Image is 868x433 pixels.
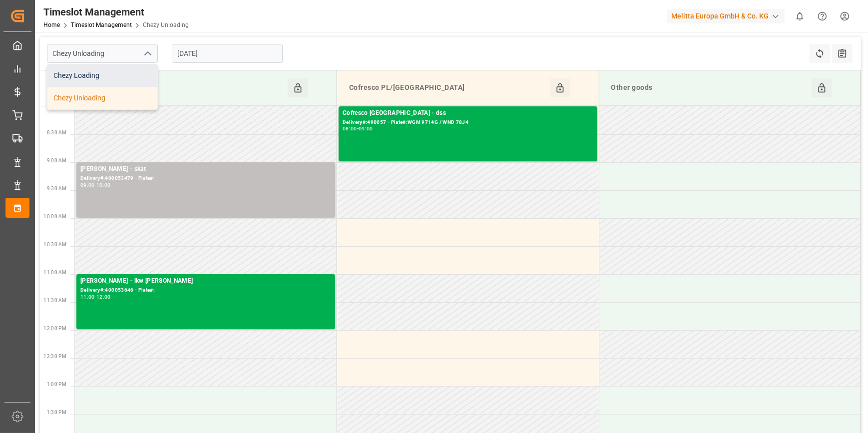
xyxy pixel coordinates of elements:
div: Delivery#:490057 - Plate#:WGM 9714G / WND 78J4 [343,118,593,127]
div: Chezy Unloading [47,87,157,109]
div: Cofresco PL/[GEOGRAPHIC_DATA] [345,78,550,97]
span: 1:00 PM [47,382,66,387]
div: Timeslot Management [43,4,189,19]
div: Cofresco [GEOGRAPHIC_DATA] - dss [343,108,593,118]
div: Delivery#:400053646 - Plate#: [80,286,331,295]
div: - [95,183,96,187]
a: Home [43,21,60,28]
button: close menu [139,46,154,61]
div: Chezy Loading [47,64,157,87]
div: [PERSON_NAME] [83,78,288,97]
div: Melitta Europa GmbH & Co. KG [667,9,785,23]
button: Help Center [811,5,834,27]
span: 9:00 AM [47,158,66,163]
input: DD-MM-YYYY [172,44,283,63]
span: 8:30 AM [47,130,66,135]
span: 9:30 AM [47,186,66,191]
input: Type to search/select [47,44,158,63]
div: 10:00 [96,183,111,187]
span: 10:00 AM [43,214,66,219]
div: 09:00 [359,126,373,131]
div: 12:00 [96,295,111,299]
div: [PERSON_NAME] - lkw [PERSON_NAME] [80,276,331,286]
span: 11:30 AM [43,298,66,303]
button: Melitta Europa GmbH & Co. KG [667,6,789,25]
div: 09:00 [80,183,95,187]
div: - [357,126,359,131]
span: 12:00 PM [43,326,66,331]
div: 11:00 [80,295,95,299]
span: 12:30 PM [43,354,66,359]
button: show 0 new notifications [789,5,811,27]
div: 08:00 [343,126,357,131]
span: 1:30 PM [47,410,66,415]
div: - [95,295,96,299]
a: Timeslot Management [71,21,132,28]
div: Delivery#:400053479 - Plate#: [80,174,331,183]
div: [PERSON_NAME] - skat [80,164,331,174]
span: 11:00 AM [43,270,66,275]
span: 10:30 AM [43,242,66,247]
div: Other goods [607,78,812,97]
